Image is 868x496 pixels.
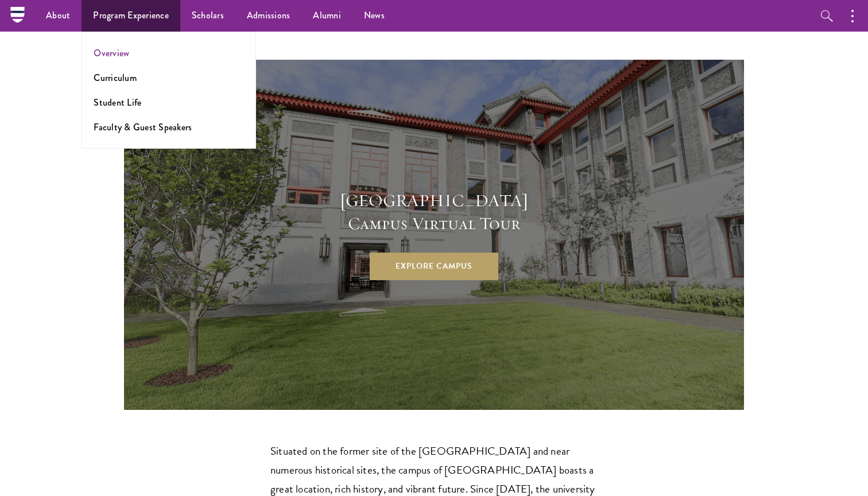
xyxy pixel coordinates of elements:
a: Curriculum [94,71,137,84]
a: Faculty & Guest Speakers [94,121,192,134]
a: Student Life [94,96,141,109]
a: Explore Campus [370,253,498,280]
a: Overview [94,46,129,60]
h4: [GEOGRAPHIC_DATA] Campus Virtual Tour [319,189,549,235]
